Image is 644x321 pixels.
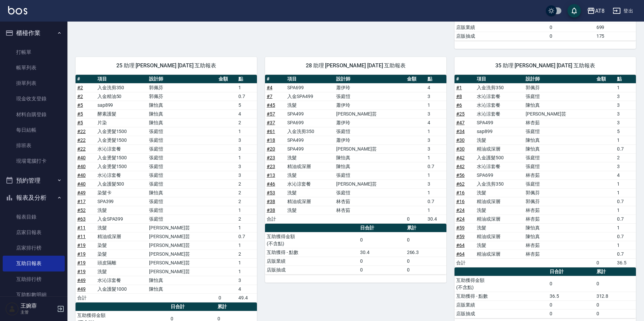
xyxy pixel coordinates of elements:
td: 699 [595,23,636,32]
td: 陳怡真 [147,188,216,197]
a: 每日結帳 [3,122,65,138]
td: 入金燙髮1500 [96,136,148,145]
td: 洗髮 [475,136,524,145]
td: 張庭愷 [147,215,216,223]
td: 蕭伊玲 [334,118,405,127]
span: 28 助理 [PERSON_NAME] [DATE] 互助報表 [273,62,438,69]
td: 洗髮 [286,188,334,197]
td: 張庭愷 [524,92,595,101]
td: 3 [615,109,636,118]
td: 精油或深層 [286,162,334,171]
td: 陳怡真 [524,101,595,109]
td: [PERSON_NAME]芸 [334,109,405,118]
a: #40 [77,172,86,178]
td: 精油或深層 [475,250,524,258]
td: 染髮卡 [96,188,148,197]
td: 張庭愷 [147,180,216,188]
th: 金額 [217,75,237,84]
td: 精油或深層 [475,215,524,223]
td: 郭佩芬 [524,197,595,206]
a: #61 [267,129,275,134]
td: [PERSON_NAME]芸 [147,223,216,232]
td: 入金精油50 [96,92,148,101]
td: 1 [426,188,446,197]
th: 金額 [595,75,615,84]
td: 張庭愷 [147,206,216,215]
td: SPA699 [475,171,524,180]
td: 0.7 [237,92,257,101]
td: 張庭愷 [334,127,405,136]
img: Logo [8,6,27,14]
td: [PERSON_NAME]芸 [147,232,216,241]
a: #25 [456,111,465,117]
a: 現金收支登錄 [3,91,65,106]
a: #4 [267,85,272,90]
td: 30.4 [426,215,446,223]
a: #49 [77,190,86,195]
a: #62 [456,181,465,187]
a: 現場電腦打卡 [3,153,65,169]
table: a dense table [455,75,636,267]
td: 4 [426,118,446,127]
td: 4 [237,109,257,118]
a: #19 [77,269,86,274]
a: #24 [456,207,465,213]
td: 精油或深層 [475,197,524,206]
td: 1 [615,83,636,92]
a: #38 [267,199,275,204]
button: 登出 [610,5,636,17]
td: 林杏茹 [524,171,595,180]
td: 張庭愷 [147,136,216,145]
td: 郭佩芬 [147,83,216,92]
button: 預約管理 [3,172,65,189]
a: #13 [267,172,275,178]
a: #64 [456,243,465,248]
td: [PERSON_NAME]芸 [147,241,216,250]
td: 入金燙髮1500 [96,153,148,162]
td: 3 [426,145,446,153]
td: 入金SPA399 [96,215,148,223]
td: 2 [237,250,257,258]
td: 張庭愷 [334,171,405,180]
th: 設計師 [334,75,405,84]
a: 材料自購登錄 [3,107,65,122]
td: [PERSON_NAME]芸 [524,109,595,118]
td: 陳怡真 [524,145,595,153]
td: 2 [237,180,257,188]
td: 互助獲得 - 點數 [265,248,358,257]
td: 1 [237,223,257,232]
td: 3 [237,162,257,171]
a: #17 [77,199,86,204]
td: 入金護髮500 [475,153,524,162]
td: 水沁涼套餐 [96,171,148,180]
td: 0 [405,257,446,265]
a: #5 [77,111,83,117]
a: 互助點數明細 [3,287,65,302]
th: 項目 [286,75,334,84]
td: sap899 [96,101,148,109]
td: 張庭愷 [524,162,595,171]
td: 洗髮 [286,206,334,215]
td: 精油或深層 [96,232,148,241]
td: 洗髮 [475,241,524,250]
th: 設計師 [524,75,595,84]
th: 金額 [405,75,426,84]
a: #22 [77,137,86,143]
td: 1 [237,258,257,267]
td: 互助獲得金額 (不含點) [265,232,358,248]
td: 洗髮 [286,101,334,109]
button: AT8 [584,4,607,18]
td: 3 [426,136,446,145]
td: 店販業績 [455,23,548,32]
td: 張庭愷 [524,153,595,162]
td: 林杏茹 [524,215,595,223]
a: #59 [456,234,465,239]
td: SPA699 [286,118,334,127]
td: 郭佩芬 [147,92,216,101]
td: 1 [237,127,257,136]
a: #19 [77,260,86,265]
td: 頭皮隔離 [96,258,148,267]
td: SPA499 [475,118,524,127]
td: 入金SPA499 [286,92,334,101]
a: #42 [456,164,465,169]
